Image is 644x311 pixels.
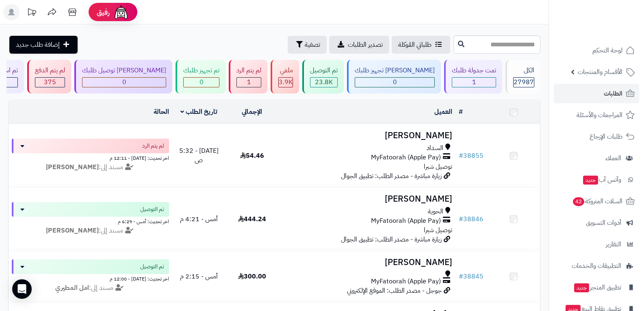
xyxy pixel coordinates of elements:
[305,40,320,50] span: تصفية
[589,20,636,37] img: logo-2.png
[459,272,484,281] a: #38845
[442,60,504,94] a: تمت جدولة طلبك 1
[315,77,333,87] span: 23.8K
[573,282,621,293] span: تطبيق المتجر
[237,78,261,87] div: 1
[554,84,639,103] a: الطلبات
[590,131,622,142] span: طلبات الإرجاع
[572,196,622,207] span: السلات المتروكة
[236,66,261,75] div: لم يتم الرد
[345,60,442,94] a: [PERSON_NAME] تجهيز طلبك 0
[554,191,639,211] a: السلات المتروكة42
[35,66,65,75] div: لم يتم الدفع
[140,205,164,213] span: تم التوصيل
[452,66,496,75] div: تمت جدولة طلبك
[184,78,219,87] div: 0
[459,272,463,281] span: #
[183,66,219,75] div: تم تجهيز طلبك
[392,36,450,54] a: طلباتي المُوكلة
[582,174,621,185] span: وآتس آب
[504,60,542,94] a: الكل27987
[174,60,227,94] a: تم تجهيز طلبك 0
[554,41,639,60] a: لوحة التحكم
[122,77,126,87] span: 0
[242,107,262,117] a: الإجمالي
[16,40,60,50] span: إضافة طلب جديد
[247,77,251,87] span: 1
[82,66,166,75] div: [PERSON_NAME] توصيل طلبك
[73,60,174,94] a: [PERSON_NAME] توصيل طلبك 0
[341,171,442,181] span: زيارة مباشرة - مصدر الطلب: تطبيق الجوال
[46,226,99,235] strong: [PERSON_NAME]
[604,88,622,99] span: الطلبات
[310,66,338,75] div: تم التوصيل
[199,77,204,87] span: 0
[12,274,169,283] div: اخر تحديث: [DATE] - 12:00 م
[282,258,453,267] h3: [PERSON_NAME]
[452,78,496,87] div: 1
[6,163,175,172] div: مسند إلى:
[348,40,383,50] span: تصدير الطلبات
[269,60,301,94] a: ملغي 3.9K
[554,170,639,189] a: وآتس آبجديد
[554,256,639,276] a: التطبيقات والخدمات
[12,153,169,162] div: اخر تحديث: [DATE] - 12:11 م
[113,4,129,20] img: ai-face.png
[22,4,42,22] a: تحديثات المنصة
[142,142,164,150] span: لم يتم الرد
[592,45,622,56] span: لوحة التحكم
[586,217,621,228] span: أدوات التسويق
[459,214,484,224] a: #38846
[347,286,442,296] span: جوجل - مصدر الطلب: الموقع الإلكتروني
[35,78,65,87] div: 375
[424,225,452,235] span: توصيل شبرا
[459,107,463,117] a: #
[227,60,269,94] a: لم يتم الرد 1
[154,107,169,117] a: الحالة
[180,214,218,224] span: أمس - 4:21 م
[140,263,164,271] span: تم التوصيل
[279,78,293,87] div: 3855
[554,278,639,297] a: تطبيق المتجرجديد
[9,36,78,54] a: إضافة طلب جديد
[554,148,639,168] a: العملاء
[26,60,73,94] a: لم يتم الدفع 375
[434,107,452,117] a: العميل
[577,109,622,121] span: المراجعات والأسئلة
[240,151,264,161] span: 54.46
[371,216,441,226] span: MyFatoorah (Apple Pay)
[238,214,266,224] span: 444.24
[459,214,463,224] span: #
[371,277,441,286] span: MyFatoorah (Apple Pay)
[583,176,598,185] span: جديد
[310,78,337,87] div: 23755
[6,226,175,235] div: مسند إلى:
[179,146,219,165] span: [DATE] - 5:32 ص
[282,194,453,204] h3: [PERSON_NAME]
[301,60,345,94] a: تم التوصيل 23.8K
[288,36,327,54] button: تصفية
[573,197,584,206] span: 42
[282,131,453,140] h3: [PERSON_NAME]
[371,153,441,162] span: MyFatoorah (Apple Pay)
[428,207,443,216] span: الحوية
[46,162,99,172] strong: [PERSON_NAME]
[341,235,442,244] span: زيارة مباشرة - مصدر الطلب: تطبيق الجوال
[459,151,484,161] a: #38855
[427,144,443,153] span: السداد
[180,107,217,117] a: تاريخ الطلب
[238,272,266,281] span: 300.00
[606,239,621,250] span: التقارير
[514,77,534,87] span: 27987
[554,127,639,146] a: طلبات الإرجاع
[554,235,639,254] a: التقارير
[6,283,175,293] div: مسند إلى:
[279,77,293,87] span: 3.9K
[97,7,110,17] span: رفيق
[459,151,463,161] span: #
[605,152,621,164] span: العملاء
[472,77,476,87] span: 1
[424,162,452,172] span: توصيل شبرا
[12,279,32,299] div: Open Intercom Messenger
[82,78,166,87] div: 0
